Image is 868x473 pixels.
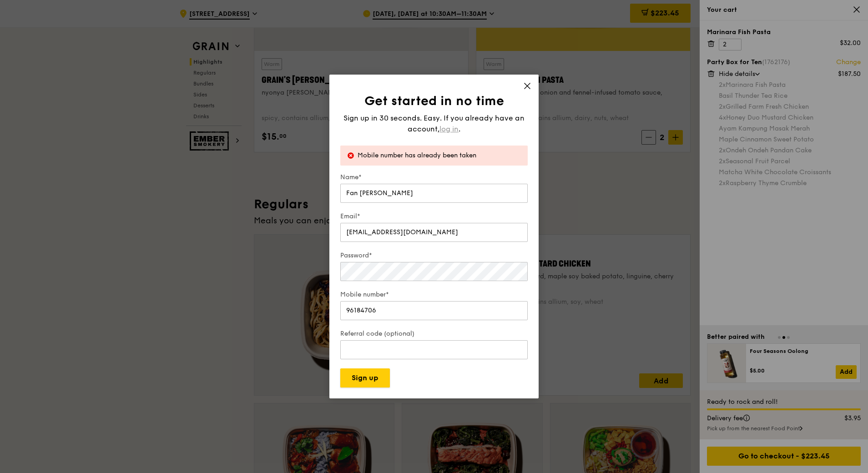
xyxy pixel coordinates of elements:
[340,173,528,182] label: Name*
[340,368,390,387] button: Sign up
[439,124,459,135] span: log in
[358,151,520,160] div: Mobile number has already been taken
[343,114,525,133] span: Sign up in 30 seconds. Easy. If you already have an account,
[340,212,528,221] label: Email*
[340,290,528,299] label: Mobile number*
[459,125,460,133] span: .
[340,93,528,109] h1: Get started in no time
[340,329,528,338] label: Referral code (optional)
[340,251,528,260] label: Password*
